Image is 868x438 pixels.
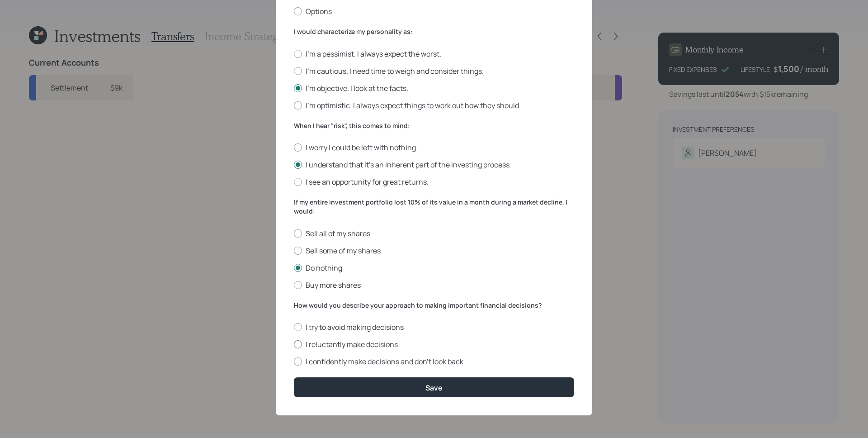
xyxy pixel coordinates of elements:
[294,27,574,36] label: I would characterize my personality as:
[294,177,574,187] label: I see an opportunity for great returns.
[294,143,574,152] label: I worry I could be left with nothing.
[294,229,574,238] label: Sell all of my shares
[294,263,574,273] label: Do nothing
[294,357,574,367] label: I confidently make decisions and don’t look back
[294,280,574,290] label: Buy more shares
[294,6,574,16] label: Options
[294,83,574,93] label: I'm objective. I look at the facts.
[294,198,574,215] label: If my entire investment portfolio lost 10% of its value in a month during a market decline, I would:
[294,301,574,310] label: How would you describe your approach to making important financial decisions?
[294,339,574,349] label: I reluctantly make decisions
[294,377,574,397] button: Save
[294,66,574,76] label: I'm cautious. I need time to weigh and consider things.
[294,49,574,59] label: I'm a pessimist. I always expect the worst.
[294,160,574,170] label: I understand that it’s an inherent part of the investing process.
[294,100,574,110] label: I'm optimistic. I always expect things to work out how they should.
[294,322,574,332] label: I try to avoid making decisions
[294,246,574,256] label: Sell some of my shares
[294,121,574,130] label: When I hear "risk", this comes to mind:
[425,383,443,393] div: Save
